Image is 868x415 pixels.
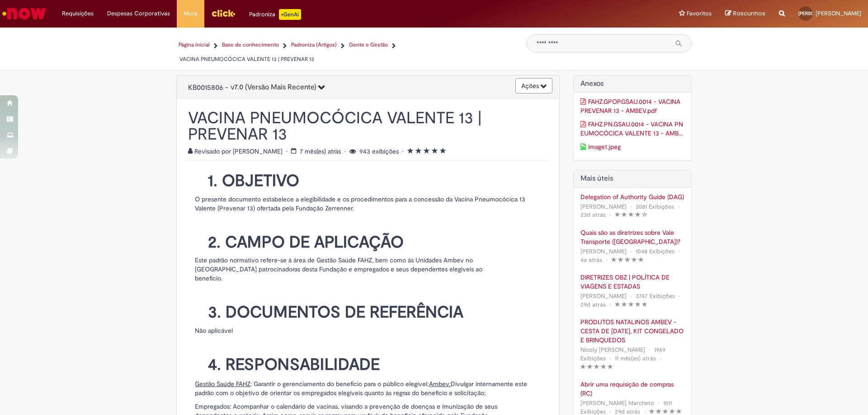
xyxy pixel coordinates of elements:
span: • [658,352,663,364]
h1: 4. RESPONSABILIDADE [208,356,548,374]
span: • [608,352,613,364]
ul: Anexos [580,95,685,154]
span: [PERSON_NAME] [580,247,627,255]
img: ServiceNow [1,5,47,23]
a: Página inicial [179,41,210,49]
a: Abrir uma requisição de compras (RC) [580,380,685,398]
span: • [628,201,634,213]
time: 29/10/2021 14:50:07 [580,256,602,264]
span: Nicoly [PERSON_NAME] [580,346,645,354]
span: [PERSON_NAME] [580,292,627,300]
span: Revisado por [PERSON_NAME] [188,147,284,155]
span: 4a atrás [580,256,602,264]
a: Padroniza (Artigos) [291,41,337,49]
i: 3 [424,148,430,154]
span: • [402,147,406,155]
span: More [184,9,198,18]
span: Requisições [62,9,94,18]
span: Classificação média do artigo - 5.0 de 5 estrelas [407,147,446,155]
p: Este padrão normativo refere-se à área de Gestão Saúde FAHZ, bem como às Unidades Ambev no [GEOGR... [195,256,507,283]
span: - [225,83,325,92]
a: Download de anexo FAHZ.GPOP.GSAU.0014 - VACINA PREVENAR 13 - AMBEV.pdf [580,97,685,115]
h1: VACINA PNEUMOCÓCICA VALENTE 13 | PREVENAR 13 [188,110,548,142]
span: • [647,344,652,356]
a: Base de conhecimento [222,41,279,49]
p: O presente documento estabelece a elegibilidade e os procedimentos para a concessão da Vacina Pne... [195,195,534,213]
i: 5 [440,148,446,154]
i: 4 [432,148,438,154]
span: 943 exibições [359,147,399,155]
span: • [676,201,681,213]
p: Não aplicável [195,326,547,335]
u: Ambev: [429,380,451,388]
span: • [628,245,634,257]
time: 04/08/2025 15:44:51 [580,211,606,219]
p: : Garantir o gerenciamento do benefício para o público elegível; Divulgar internamente este padrã... [195,379,531,397]
span: [PERSON_NAME] [580,203,627,210]
u: Gestão Saúde FAHZ [195,380,250,388]
span: Rascunhos [733,9,765,18]
span: [PERSON_NAME] Marcheto [580,399,654,407]
h2: Artigos Mais Úteis [580,175,685,183]
a: PRODUTOS NATALINOS AMBEV - CESTA DE [DATE], KIT CONGELADO E BRINQUEDOS [580,317,685,345]
span: 1048 Exibições [636,247,675,255]
span: Despesas Corporativas [107,9,170,18]
a: Gente e Gestão [349,41,388,49]
span: • [344,147,348,155]
i: 1 [407,148,414,154]
div: Padroniza [249,9,301,20]
span: 11 mês(es) atrás [615,354,656,362]
span: • [656,397,661,409]
span: 3747 Exibições [636,292,675,300]
p: +GenAi [279,9,301,20]
span: KB0015806 [188,83,223,92]
span: • [608,209,613,221]
span: • [608,298,613,311]
a: Delegation of Authority Guide (DAG) [580,192,685,201]
a: Rascunhos [725,9,765,18]
span: [PERSON_NAME] [816,9,861,17]
span: 1969 Exibições [580,346,665,362]
h1: 1. OBJETIVO [208,172,548,190]
span: 29d atrás [580,301,606,308]
i: 2 [415,148,422,154]
time: 10/02/2025 10:14:17 [300,147,341,155]
span: [PERSON_NAME] [798,10,834,16]
span: 7 mês(es) atrás [300,147,341,155]
a: Download de anexo FAHZ.PN.GSAU.0014 - VACINA PNEUMOCÓCICA VALENTE 13 - AMBEV.pdf [580,120,685,138]
h1: 3. DOCUMENTOS DE REFERÊNCIA [208,303,548,322]
h1: 2. CAMPO DE APLICAÇÃO [208,233,548,252]
span: • [676,245,682,257]
span: Favoritos [687,9,712,18]
button: Mais ações. [515,78,552,93]
span: 23d atrás [580,211,606,219]
button: 7.0 (Versão Mais Recente) [231,80,325,95]
span: 3581 Exibições [636,203,674,210]
span: • [628,290,634,302]
time: 01/10/2024 16:25:30 [615,354,656,362]
h2: Anexos [580,80,685,88]
img: click_logo_yellow_360x200.png [211,6,236,20]
a: Quais são as diretrizes sobre Vale Transporte ([GEOGRAPHIC_DATA])? [580,228,685,246]
a: DIRETRIZES OBZ | POLÍTICA DE VIAGENS E ESTADAS [580,273,685,291]
span: • [604,254,609,266]
span: • [677,290,682,302]
span: VACINA PNEUMOCÓCICA VALENTE 13 | PREVENAR 13 [179,56,314,63]
a: Download de anexo image1.jpeg [580,142,685,151]
span: • [286,147,289,155]
time: 29/07/2025 17:40:49 [580,301,606,308]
